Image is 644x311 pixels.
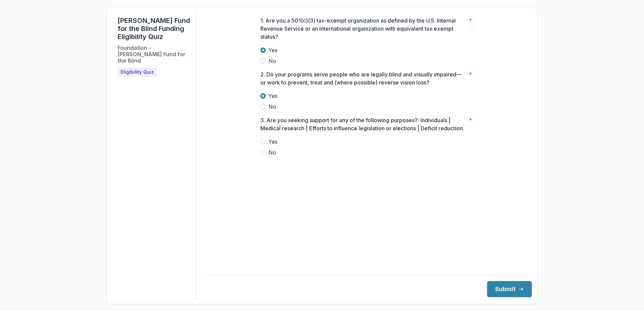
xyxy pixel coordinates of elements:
span: Yes [268,46,278,54]
button: Submit [487,281,532,297]
p: 1. Are you a 501(c)(3) tax-exempt organization as defined by the U.S. Internal Revenue Service or... [260,16,466,41]
span: No [268,148,276,157]
span: No [268,103,276,111]
span: Eligibility Quiz [121,69,154,75]
p: 2. Do your programs serve people who are legally blind and visually impaired—or work to prevent, ... [260,70,466,87]
h2: Foundation - [PERSON_NAME] Fund for the Blind [118,45,191,64]
span: Yes [268,92,278,100]
span: No [268,57,276,65]
span: Yes [268,138,278,146]
p: 3. Are you seeking support for any of the following purposes?: Individuals | Medical research | E... [260,116,466,132]
h1: [PERSON_NAME] Fund for the Blind Funding Eligibility Quiz [118,16,191,41]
